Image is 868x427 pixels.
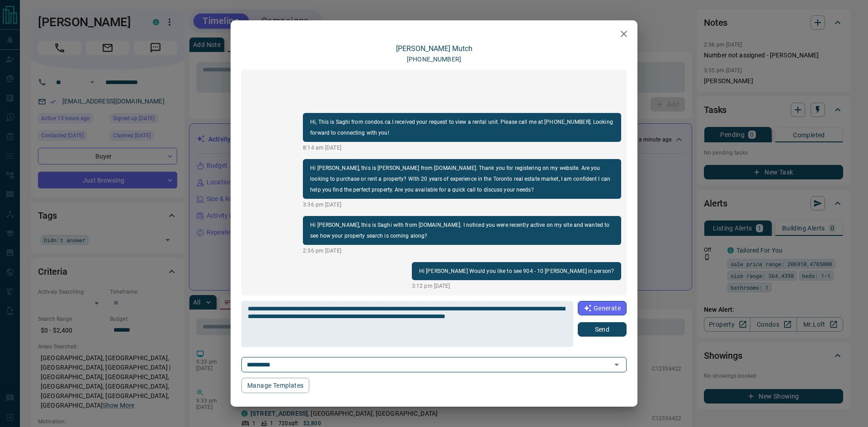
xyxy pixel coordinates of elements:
a: [PERSON_NAME] Mutch [396,44,472,53]
button: Manage Templates [241,378,309,393]
p: Hi [PERSON_NAME], this is [PERSON_NAME] from [DOMAIN_NAME]. Thank you for registering on my websi... [310,163,614,195]
p: Hi [PERSON_NAME] Would you like to see 904 - 10 [PERSON_NAME] in person? [419,266,614,277]
p: 3:36 pm [DATE] [303,201,621,209]
p: Hi, This is Saghi from condos.ca.I received your request to view a rental unit. Please call me at... [310,117,614,138]
p: 2:36 pm [DATE] [303,247,621,255]
button: Open [610,358,623,371]
p: 3:12 pm [DATE] [412,282,621,290]
p: [PHONE_NUMBER] [407,55,461,64]
button: Generate [578,301,627,315]
p: Hi [PERSON_NAME], this is Saghi with from [DOMAIN_NAME]. I noticed you were recently active on my... [310,220,614,241]
button: Send [578,322,627,337]
p: 8:14 am [DATE] [303,144,621,152]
